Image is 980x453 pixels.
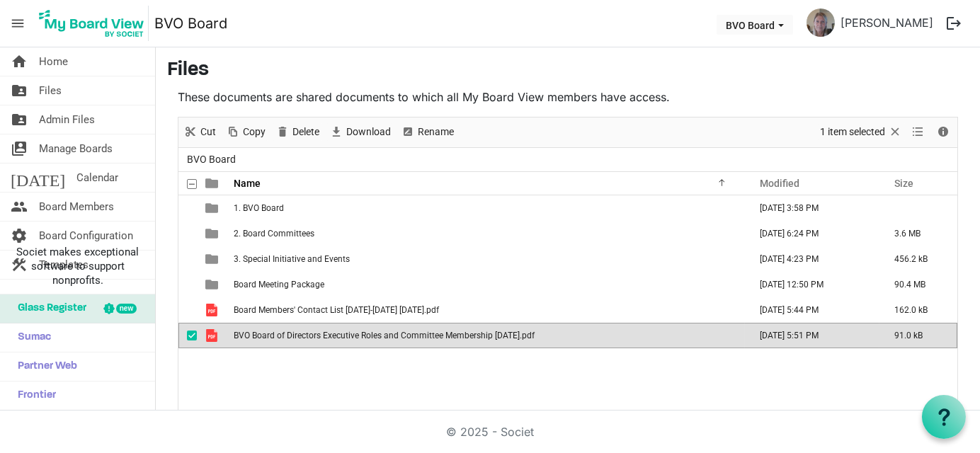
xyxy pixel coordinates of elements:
span: Societ makes exceptional software to support nonprofits. [6,245,149,287]
span: Modified [760,178,799,189]
button: Download [326,123,393,141]
span: Name [234,178,261,189]
td: 1. BVO Board is template cell column header Name [229,195,745,221]
span: switch_account [11,134,28,163]
span: Admin Files [39,105,95,134]
div: Download [324,117,396,147]
td: is template cell column header type [197,195,229,221]
a: [PERSON_NAME] [835,8,939,37]
span: BVO Board of Directors Executive Roles and Committee Membership [DATE].pdf [234,331,535,340]
span: Manage Boards [39,134,113,163]
button: Selection [818,123,905,141]
td: 3.6 MB is template cell column header Size [879,221,957,246]
td: Board Meeting Package is template cell column header Name [229,272,745,297]
td: Board Members' Contact List 2025-2028 May 2025.pdf is template cell column header Name [229,297,745,323]
span: settings [11,222,28,250]
td: August 28, 2025 12:50 PM column header Modified [745,272,879,297]
td: checkbox [178,246,197,272]
td: 456.2 kB is template cell column header Size [879,246,957,272]
div: new [116,304,137,314]
td: 162.0 kB is template cell column header Size [879,297,957,323]
img: My Board View Logo [35,6,149,41]
a: My Board View Logo [35,6,154,41]
td: 2. Board Committees is template cell column header Name [229,221,745,246]
span: Board Meeting Package [234,280,324,289]
td: 90.4 MB is template cell column header Size [879,272,957,297]
span: 2. Board Committees [234,229,314,239]
span: Cut [199,123,217,141]
td: is template cell column header type [197,246,229,272]
div: Cut [178,117,221,147]
td: is template cell column header type [197,272,229,297]
span: home [11,47,28,76]
button: Cut [181,123,218,141]
td: checkbox [178,297,197,323]
td: checkbox [178,323,197,348]
button: Delete [273,123,321,141]
span: 1. BVO Board [234,203,284,213]
td: June 19, 2025 6:24 PM column header Modified [745,221,879,246]
span: Copy [241,123,267,141]
span: Files [39,76,62,105]
div: Copy [221,117,270,147]
span: Board Configuration [39,222,133,250]
td: 3. Special Initiative and Events is template cell column header Name [229,246,745,272]
span: Partner Web [11,352,77,381]
h3: Files [167,59,969,83]
span: 3. Special Initiative and Events [234,254,350,264]
div: Rename [396,117,459,147]
a: © 2025 - Societ [446,425,534,439]
td: October 29, 2024 4:23 PM column header Modified [745,246,879,272]
button: BVO Board dropdownbutton [717,15,793,35]
span: folder_shared [11,76,28,105]
span: Frontier [11,382,56,410]
td: June 02, 2025 5:51 PM column header Modified [745,323,879,348]
span: [DATE] [11,164,65,192]
a: BVO Board [154,9,227,38]
button: Copy [223,123,268,141]
span: Rename [416,123,455,141]
span: menu [4,10,31,37]
p: These documents are shared documents to which all My Board View members have access. [178,88,958,105]
span: 1 item selected [819,123,887,141]
td: June 02, 2025 5:44 PM column header Modified [745,297,879,323]
button: Details [934,123,953,141]
td: BVO Board of Directors Executive Roles and Committee Membership May 2025.pdf is template cell col... [229,323,745,348]
div: Delete [270,117,324,147]
span: Size [894,178,913,189]
td: checkbox [178,221,197,246]
span: Delete [291,123,321,141]
td: 91.0 kB is template cell column header Size [879,323,957,348]
button: Rename [398,123,456,141]
span: Glass Register [11,294,86,323]
img: UTfCzewT5rXU4fD18_RCmd8NiOoEVvluYSMOXPyd4SwdCOh8sCAkHe7StodDouQN8cB_eyn1cfkqWhFEANIUxA_thumb.png [807,8,835,37]
span: Download [345,123,392,141]
td: is template cell column header type [197,297,229,323]
span: folder_shared [11,105,28,134]
span: BVO Board [184,151,239,168]
span: people [11,193,28,221]
span: Board Members' Contact List [DATE]-[DATE] [DATE].pdf [234,305,439,315]
td: is template cell column header Size [879,195,957,221]
td: is template cell column header type [197,221,229,246]
span: Home [39,47,68,76]
td: is template cell column header type [197,323,229,348]
span: Calendar [76,164,118,192]
span: Board Members [39,193,114,221]
td: checkbox [178,195,197,221]
button: View dropdownbutton [910,123,927,141]
button: logout [939,8,969,38]
div: Clear selection [815,117,907,147]
td: October 29, 2024 3:58 PM column header Modified [745,195,879,221]
span: Sumac [11,323,51,352]
div: View [907,117,931,147]
div: Details [931,117,955,147]
td: checkbox [178,272,197,297]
